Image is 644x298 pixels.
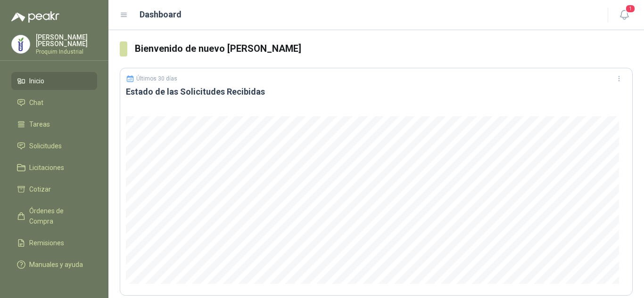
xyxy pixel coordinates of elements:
[36,49,97,55] p: Proquim Industrial
[11,202,97,230] a: Órdenes de Compra
[29,206,88,226] span: Órdenes de Compra
[29,184,51,194] span: Cotizar
[11,94,97,112] a: Chat
[29,238,64,248] span: Remisiones
[11,11,59,23] img: Logo peakr
[616,7,633,24] button: 1
[135,41,633,56] h3: Bienvenido de nuevo [PERSON_NAME]
[11,180,97,198] a: Cotizar
[136,75,177,82] p: Últimos 30 días
[29,162,64,173] span: Licitaciones
[11,159,97,177] a: Licitaciones
[29,259,83,270] span: Manuales y ayuda
[140,8,182,21] h1: Dashboard
[11,72,97,90] a: Inicio
[11,256,97,274] a: Manuales y ayuda
[11,115,97,133] a: Tareas
[29,97,43,108] span: Chat
[29,76,44,86] span: Inicio
[625,4,636,13] span: 1
[11,234,97,252] a: Remisiones
[12,35,30,53] img: Company Logo
[126,86,627,97] h3: Estado de las Solicitudes Recibidas
[11,137,97,155] a: Solicitudes
[36,34,97,47] p: [PERSON_NAME] [PERSON_NAME]
[29,119,50,129] span: Tareas
[29,141,62,151] span: Solicitudes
